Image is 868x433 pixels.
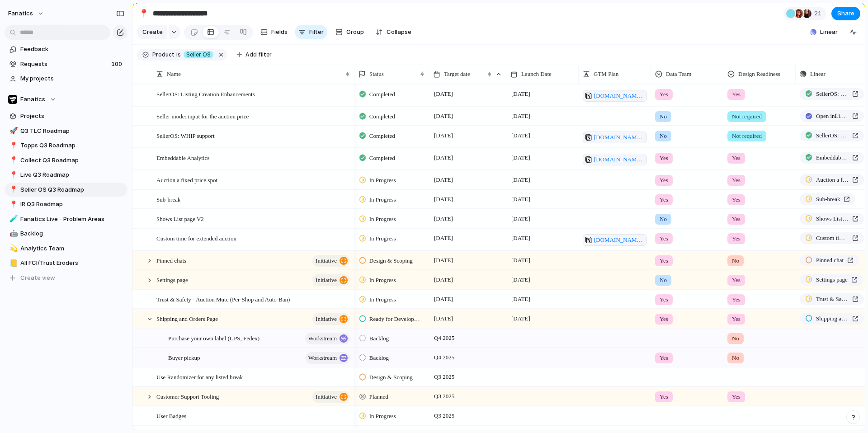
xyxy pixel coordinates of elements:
[432,174,455,185] span: [DATE]
[800,152,864,164] a: Embeddable Analytics
[5,242,127,255] a: 💫Analytics Team
[369,315,421,324] span: Ready for Development
[594,133,644,142] span: [DOMAIN_NAME][URL]
[800,193,855,205] a: Sub-break
[5,212,127,226] a: 🧪Fanatics Live - Problem Areas
[660,315,668,324] span: Yes
[816,314,849,323] span: Shipping and Orders Page
[5,124,127,138] div: 🚀Q3 TLC Roadmap
[5,227,127,240] a: 🤖Backlog
[20,273,55,282] span: Create view
[331,25,368,39] button: Group
[521,70,552,79] span: Launch Date
[5,198,127,211] a: 📍IR Q3 Roadmap
[660,353,668,362] span: Yes
[156,233,236,243] span: Custom time for extended auction
[432,89,455,99] span: [DATE]
[583,132,647,143] a: [DOMAIN_NAME][URL]
[660,295,668,304] span: Yes
[732,195,741,204] span: Yes
[432,274,455,285] span: [DATE]
[594,91,644,100] span: [DOMAIN_NAME][URL]
[732,234,741,243] span: Yes
[156,130,215,141] span: SellerOS: WHIP support
[9,258,16,268] div: 📒
[594,70,618,79] span: GTM Plan
[738,70,780,79] span: Design Readiness
[8,229,17,238] button: 🤖
[8,170,17,179] button: 📍
[346,28,364,37] span: Group
[816,275,848,284] span: Settings page
[20,259,124,268] span: All FCI/Trust Eroders
[666,70,691,79] span: Data Team
[509,233,533,244] span: [DATE]
[509,130,533,141] span: [DATE]
[509,213,533,224] span: [DATE]
[5,57,127,71] a: Requests100
[432,372,457,382] span: Q3 2025
[312,255,350,267] button: initiative
[245,51,272,59] span: Add filter
[800,88,864,100] a: SellerOS: Listing Creation Enhancements
[509,89,533,99] span: [DATE]
[156,391,219,401] span: Customer Support Tooling
[800,174,864,186] a: Auction a fixed price spot
[509,174,533,185] span: [DATE]
[369,334,389,343] span: Backlog
[5,139,127,152] a: 📍Topps Q3 Roadmap
[5,271,127,285] button: Create view
[732,154,741,163] span: Yes
[369,276,396,285] span: In Progress
[139,7,149,19] div: 📍
[660,195,668,204] span: Yes
[9,141,16,151] div: 📍
[594,155,644,164] span: [DOMAIN_NAME][URL]
[8,215,17,224] button: 🧪
[432,391,457,402] span: Q3 2025
[660,112,667,121] span: No
[8,185,17,194] button: 📍
[308,332,337,345] span: workstream
[156,213,204,224] span: Shows List page V2
[432,130,455,141] span: [DATE]
[20,141,124,150] span: Topps Q3 Roadmap
[316,274,337,287] span: initiative
[583,154,647,165] a: [DOMAIN_NAME][URL]
[660,132,667,141] span: No
[137,6,151,21] button: 📍
[20,200,124,209] span: IR Q3 Roadmap
[152,51,175,59] span: Product
[156,194,180,204] span: Sub-break
[20,74,124,83] span: My projects
[4,6,49,21] button: fanatics
[5,93,127,106] button: Fanatics
[732,90,741,99] span: Yes
[305,352,350,364] button: workstream
[732,295,741,304] span: Yes
[732,132,762,141] span: Not required
[295,25,327,39] button: Filter
[156,410,186,421] span: User Badges
[156,152,209,163] span: Embeddable Analytics
[732,276,741,285] span: Yes
[732,392,741,401] span: Yes
[182,50,215,60] button: Seller OS
[732,334,739,343] span: No
[316,254,337,267] span: initiative
[156,294,290,304] span: Trust & Safety - Auction Mute (Per-Shop and Auto-Ban)
[432,213,455,224] span: [DATE]
[186,51,211,59] span: Seller OS
[369,176,396,185] span: In Progress
[509,152,533,163] span: [DATE]
[20,229,124,238] span: Backlog
[20,45,124,54] span: Feedback
[5,154,127,167] div: 📍Collect Q3 Roadmap
[807,25,841,39] button: Linear
[156,111,249,121] span: Seller mode: input for the auction price
[20,95,45,104] span: Fanatics
[583,90,647,102] a: [DOMAIN_NAME][URL]
[732,256,739,265] span: No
